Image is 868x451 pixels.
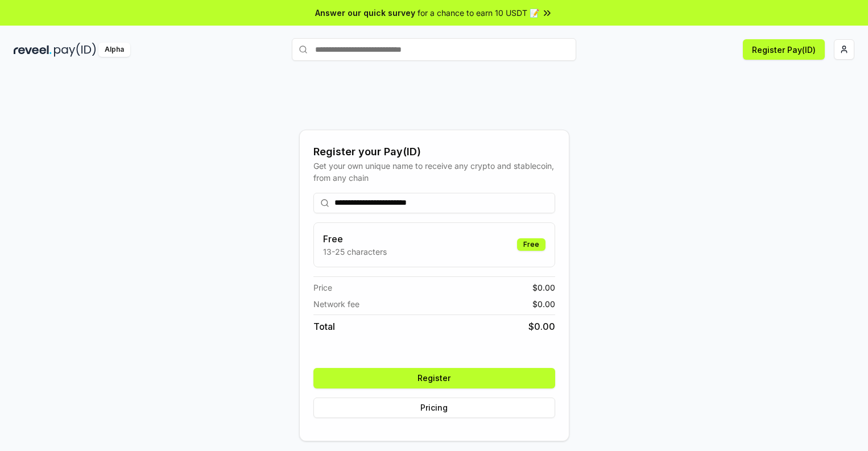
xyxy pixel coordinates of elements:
[14,43,52,57] img: reveel_dark
[517,238,545,251] div: Free
[323,232,387,246] h3: Free
[418,7,539,19] span: for a chance to earn 10 USDT 📝
[313,368,555,388] button: Register
[743,39,825,60] button: Register Pay(ID)
[532,282,555,293] span: $ 0.00
[528,320,555,333] span: $ 0.00
[313,144,555,160] div: Register your Pay(ID)
[54,43,96,57] img: pay_id
[313,160,555,184] div: Get your own unique name to receive any crypto and stablecoin, from any chain
[313,282,332,293] span: Price
[323,246,387,258] p: 13-25 characters
[313,398,555,418] button: Pricing
[313,298,359,310] span: Network fee
[98,43,130,57] div: Alpha
[313,320,335,333] span: Total
[315,7,415,19] span: Answer our quick survey
[532,298,555,310] span: $ 0.00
